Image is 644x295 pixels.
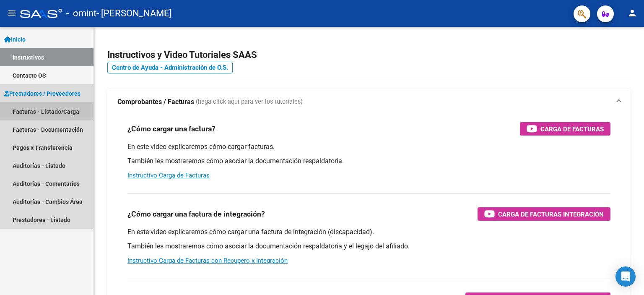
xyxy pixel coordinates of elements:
div: Open Intercom Messenger [615,266,636,287]
strong: Comprobantes / Facturas [117,97,194,107]
a: Instructivo Carga de Facturas con Recupero x Integración [127,257,288,264]
p: En este video explicaremos cómo cargar una factura de integración (discapacidad). [127,227,610,237]
span: Carga de Facturas [540,124,604,134]
button: Carga de Facturas Integración [478,207,610,221]
a: Instructivo Carga de Facturas [127,172,210,179]
span: Prestadores / Proveedores [4,89,80,98]
mat-icon: menu [7,8,17,18]
p: También les mostraremos cómo asociar la documentación respaldatoria. [127,157,610,166]
h3: ¿Cómo cargar una factura de integración? [127,208,265,220]
span: Inicio [4,35,26,44]
span: Carga de Facturas Integración [498,209,604,219]
p: También les mostraremos cómo asociar la documentación respaldatoria y el legajo del afiliado. [127,242,610,251]
mat-expansion-panel-header: Comprobantes / Facturas (haga click aquí para ver los tutoriales) [107,89,631,115]
h2: Instructivos y Video Tutoriales SAAS [107,47,631,63]
span: (haga click aquí para ver los tutoriales) [196,97,303,107]
span: - omint [66,4,96,23]
mat-icon: person [627,8,637,18]
span: - [PERSON_NAME] [96,4,172,23]
button: Carga de Facturas [520,122,610,136]
p: En este video explicaremos cómo cargar facturas. [127,142,610,151]
h3: ¿Cómo cargar una factura? [127,123,216,135]
a: Centro de Ayuda - Administración de O.S. [107,62,233,73]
